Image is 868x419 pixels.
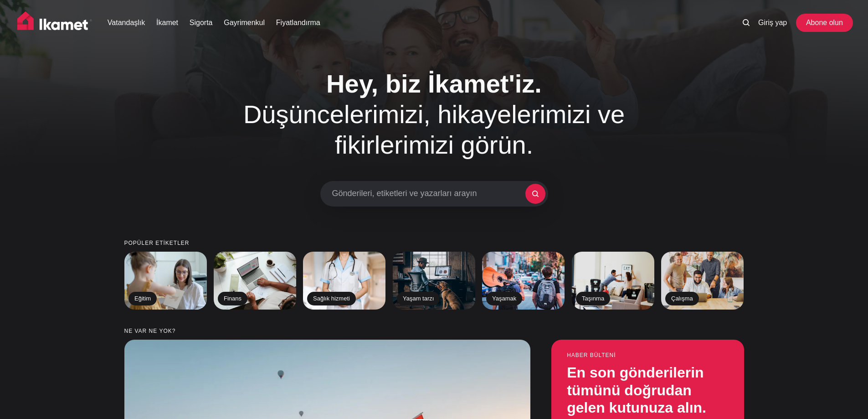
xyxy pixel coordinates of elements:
a: Çalışma [661,252,744,310]
a: Yaşamak [482,252,565,310]
a: Eğitim [124,252,207,310]
a: Giriş yap [758,17,787,28]
font: Yaşam tarzı [403,295,434,302]
font: En son gönderilerin tümünü doğrudan gelen kutunuza alın. [567,365,706,416]
font: Popüler etiketler [124,240,190,246]
font: Giriş yap [758,19,787,26]
img: İkamet evi [17,11,92,34]
a: Vatandaşlık [108,17,145,28]
font: Gayrimenkul [224,19,265,26]
font: Gönderileri, etiketleri ve yazarları arayın [332,189,477,198]
a: Abone olun [798,14,851,32]
font: Sağlık hizmeti [313,295,350,302]
font: Vatandaşlık [108,19,145,26]
font: Taşınma [582,295,604,302]
a: Gayrimenkul [224,17,265,28]
a: Sigorta [190,17,213,28]
font: Hey, biz İkamet'iz. [326,69,542,98]
font: Fiyatlandırma [276,19,320,26]
font: Yaşamak [492,295,516,302]
font: Çalışma [671,295,693,302]
font: Eğitim [134,295,151,302]
font: Haber bülteni [567,352,616,358]
a: Yaşam tarzı [393,252,475,310]
a: Sağlık hizmeti [303,252,385,310]
a: Finans [214,252,296,310]
font: Ne var ne yok? [124,328,176,334]
a: İkamet [156,17,178,28]
a: Taşınma [572,252,654,310]
a: Fiyatlandırma [276,17,320,28]
font: Finans [224,295,241,302]
font: İkamet [156,19,178,26]
font: Sigorta [190,19,213,26]
font: Abone olun [806,19,843,26]
font: Düşüncelerimizi, hikayelerimizi ve fikirlerimizi görün. [243,100,625,159]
